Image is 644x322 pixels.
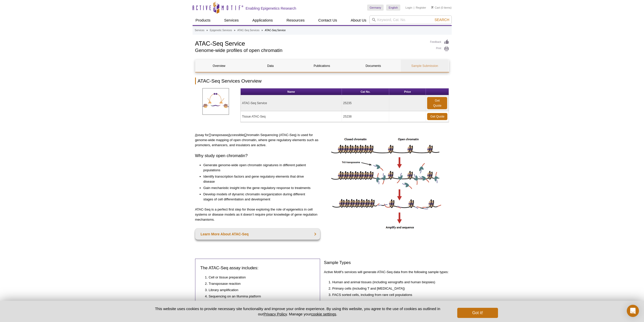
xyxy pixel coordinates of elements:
a: About Us [348,15,369,25]
h3: Why study open chromatin? [195,153,320,159]
a: Register [416,6,426,9]
a: Cart [431,6,440,9]
h2: ATAC-Seq Services Overview [195,78,449,84]
li: » [261,29,263,32]
input: Keyword, Cat. No. [369,15,452,24]
a: Print [430,46,449,52]
span: Search [434,18,449,22]
a: Publications [298,60,346,72]
img: Your Cart [431,6,433,9]
li: Cell or tissue preparation [209,275,310,280]
a: Get Quote [427,113,447,120]
li: Generate genome-wide open chromatin signatures in different patient populations [203,163,315,173]
td: Tissue ATAC-Seq [241,111,342,122]
td: 25238 [342,111,389,122]
li: | [414,5,414,11]
a: Data [247,60,294,72]
li: Develop models of dynamic chromatin reorganization during different stages of cell differentiatio... [203,192,315,202]
a: Login [405,6,412,9]
img: ATAC-Seq image [329,132,443,231]
u: T [209,133,211,137]
u: C [244,133,246,137]
a: Get Quote [427,97,447,109]
a: Germany [367,5,384,11]
a: Products [193,15,214,25]
td: ATAC-Seq Service [241,95,342,111]
li: Gain mechanistic insight into the gene regulatory response to treatments [203,185,315,191]
a: Documents [349,60,397,72]
a: Overview [195,60,243,72]
li: Transposase reaction [209,281,310,286]
h2: Enabling Epigenetics Research [246,6,296,11]
img: ATAC-SeqServices [202,88,229,115]
a: English [386,5,400,11]
p: Active Motif’s services will generate ATAC-Seq data from the following sample types: [324,270,449,275]
li: Identify transcription factors and gene regulatory elements that drive disease [203,174,315,184]
a: Learn More About ATAC-Seq [195,229,320,240]
li: Primary cells (including T and [MEDICAL_DATA]) [332,286,444,291]
a: Contact Us [315,15,340,25]
a: Privacy Policy [263,312,287,316]
li: Human and animal tissues (including xenografts and human biopsies) [332,280,444,285]
button: cookie settings [311,312,336,316]
li: Library amplification [209,288,310,293]
button: Search [433,17,451,22]
a: Services [221,15,242,25]
h3: The ATAC-Seq assay includes: [200,265,315,271]
h1: ATAC-Seq Service [195,39,425,47]
li: Bioinformatic analysis [209,300,310,305]
th: Price [389,88,426,95]
li: FACS sorted cells, including from rare cell populations [332,292,444,297]
th: Cat No. [342,88,389,95]
td: 25235 [342,95,389,111]
p: ssay for ransposase ccessible hromatin Sequencing (ATAC-Seq) is used for genome-wide mapping of o... [195,132,320,148]
a: Applications [249,15,276,25]
h3: Sample Types [324,260,449,266]
div: Open Intercom Messenger [627,305,639,317]
p: This website uses cookies to provide necessary site functionality and improve your online experie... [146,306,449,317]
a: ATAC-Seq Services [237,28,259,33]
a: Epigenetic Services [210,28,232,33]
li: (0 items) [431,5,452,11]
h2: Genome-wide profiles of open chromatin [195,48,425,53]
li: ATAC-Seq Service [265,29,286,32]
li: » [234,29,236,32]
u: A [195,133,197,137]
li: Sequencing on an Illumina platform [209,294,310,299]
a: Resources [283,15,308,25]
th: Name [241,88,342,95]
a: Sample Submission [401,60,448,72]
button: Got it! [457,308,498,318]
a: Services [195,28,204,33]
a: Feedback [430,39,449,45]
p: ATAC-Seq is a perfect first step for those exploring the role of epigenetics in cell systems or d... [195,207,320,222]
u: A [228,133,230,137]
li: » [206,29,208,32]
